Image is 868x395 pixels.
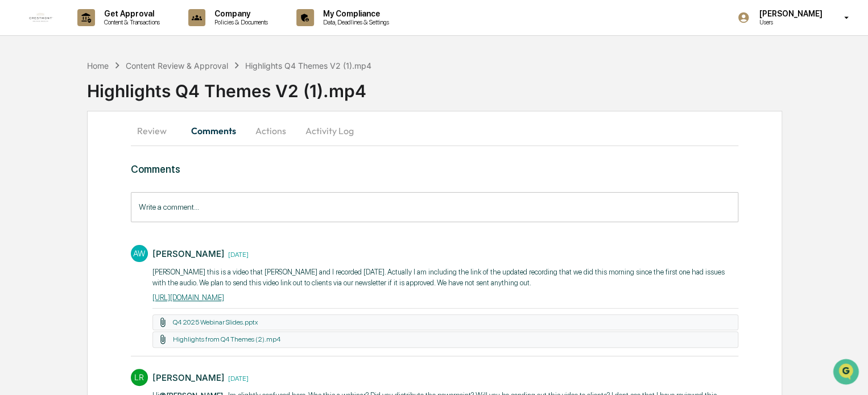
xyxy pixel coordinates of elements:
[131,117,738,144] div: secondary tabs example
[7,139,78,159] a: 🖐️Preclearance
[23,165,72,176] span: Data Lookup
[11,24,207,42] p: How can we help?
[23,143,73,155] span: Preclearance
[205,18,274,26] p: Policies & Documents
[87,72,868,101] div: Highlights Q4 Themes V2 (1).mp4
[95,18,166,26] p: Content & Transactions
[82,144,92,153] div: 🗄️
[11,144,20,153] div: 🖐️
[39,87,187,98] div: Start new chat
[205,9,274,18] p: Company
[152,248,225,259] div: [PERSON_NAME]
[225,373,249,382] time: Friday, October 10, 2025 at 2:33:01 PM CDT
[78,139,146,159] a: 🗄️Attestations
[131,163,738,175] h3: Comments
[172,335,280,343] a: Highlights from Q4 Themes (2).mp4
[11,166,20,175] div: 🔎
[95,9,166,18] p: Get Approval
[750,9,828,18] p: [PERSON_NAME]
[152,372,225,383] div: [PERSON_NAME]
[152,293,224,302] a: [URL][DOMAIN_NAME]
[832,357,862,388] iframe: Open customer support
[131,117,182,144] button: Review
[225,249,249,259] time: Friday, October 10, 2025 at 2:56:31 PM CDT
[94,143,141,155] span: Attestations
[182,117,245,144] button: Comments
[131,245,148,262] div: AW
[11,87,32,107] img: 1746055101610-c473b297-6a78-478c-a979-82029cc54cd1
[296,117,363,144] button: Activity Log
[172,318,257,326] a: Q4 2025 Webinar Slides.pptx
[27,4,55,31] img: logo
[113,193,138,201] span: Pylon
[131,369,148,386] div: LR
[80,192,138,201] a: Powered byPylon
[314,9,395,18] p: My Compliance
[314,18,395,26] p: Data, Deadlines & Settings
[152,267,738,289] p: ​[PERSON_NAME] this is a video that [PERSON_NAME] and I recorded [DATE]. Actually I am including ...
[87,61,109,70] div: Home
[193,90,207,104] button: Start new chat
[750,18,828,26] p: Users
[245,61,371,70] div: Highlights Q4 Themes V2 (1).mp4
[126,61,228,70] div: Content Review & Approval
[245,117,296,144] button: Actions
[7,160,76,181] a: 🔎Data Lookup
[39,98,144,107] div: We're available if you need us!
